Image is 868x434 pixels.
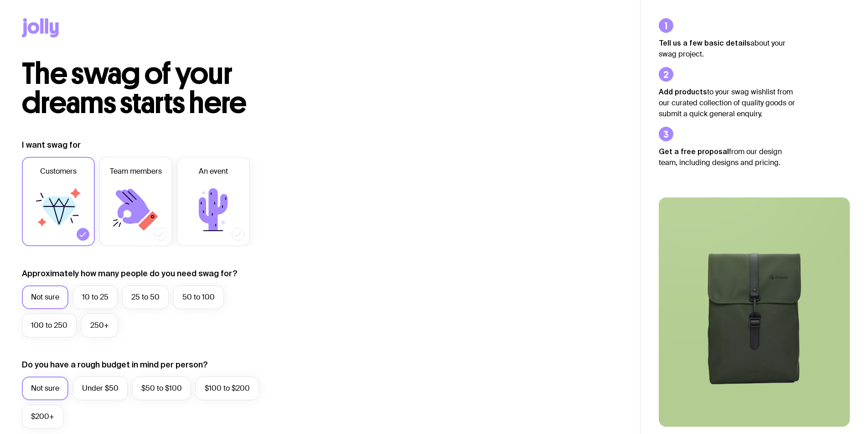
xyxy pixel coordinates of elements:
[132,377,191,400] label: $50 to $100
[659,147,729,155] strong: Get a free proposal
[73,377,128,400] label: Under $50
[73,285,118,309] label: 10 to 25
[659,86,796,119] p: to your swag wishlist from our curated collection of quality goods or submit a quick general enqu...
[110,166,162,177] span: Team members
[659,39,750,47] strong: Tell us a few basic details
[40,166,77,177] span: Customers
[22,56,247,121] span: The swag of your dreams starts here
[22,314,77,337] label: 100 to 250
[659,146,796,168] p: from our design team, including designs and pricing.
[22,268,238,279] label: Approximately how many people do you need swag for?
[22,359,208,370] label: Do you have a rough budget in mind per person?
[22,285,68,309] label: Not sure
[196,377,259,400] label: $100 to $200
[22,405,63,429] label: $200+
[122,285,169,309] label: 25 to 50
[22,139,81,150] label: I want swag for
[659,88,707,96] strong: Add products
[173,285,224,309] label: 50 to 100
[22,377,68,400] label: Not sure
[659,37,796,60] p: about your swag project.
[199,166,228,177] span: An event
[81,314,118,337] label: 250+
